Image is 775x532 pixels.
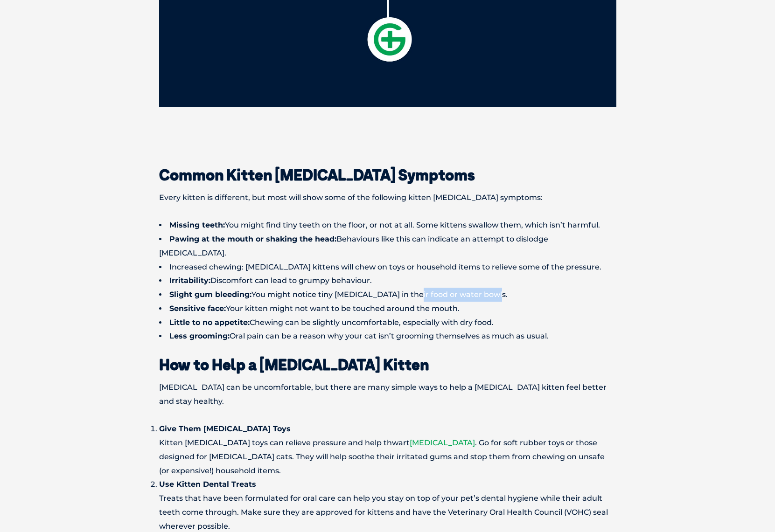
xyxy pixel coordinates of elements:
[159,166,475,184] b: Common Kitten [MEDICAL_DATA] Symptoms
[410,438,475,447] a: [MEDICAL_DATA]
[159,316,616,330] li: Chewing can be slightly uncomfortable, especially with dry food.
[159,355,429,374] b: How to Help a [MEDICAL_DATA] Kitten
[169,318,250,327] strong: Little to no appetite:
[159,422,616,477] li: Kitten [MEDICAL_DATA] toys can relieve pressure and help thwart . Go for soft rubber toys or thos...
[159,232,616,260] li: Behaviours like this can indicate an attempt to dislodge [MEDICAL_DATA].
[159,380,616,408] p: [MEDICAL_DATA] can be uncomfortable, but there are many simple ways to help a [MEDICAL_DATA] kitt...
[169,332,230,340] strong: Less grooming:
[169,290,251,299] strong: Slight gum bleeding:
[159,191,616,205] p: Every kitten is different, but most will show some of the following kitten [MEDICAL_DATA] symptoms:
[159,329,616,343] li: Oral pain can be a reason why your cat isn’t grooming themselves as much as usual.
[159,424,291,433] b: Give Them [MEDICAL_DATA] Toys
[159,480,256,489] b: Use Kitten Dental Treats
[169,235,336,243] strong: Pawing at the mouth or shaking the head:
[169,304,226,313] strong: Sensitive face:
[159,274,616,288] li: Discomfort can lead to grumpy behaviour.
[159,218,616,232] li: You might find tiny teeth on the floor, or not at all. Some kittens swallow them, which isn’t har...
[159,260,616,274] li: Increased chewing: [MEDICAL_DATA] kittens will chew on toys or household items to relieve some of...
[159,288,616,302] li: You might notice tiny [MEDICAL_DATA] in their food or water bowls.
[169,221,225,229] strong: Missing teeth:
[169,276,210,285] strong: Irritability:
[159,302,616,316] li: Your kitten might not want to be touched around the mouth.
